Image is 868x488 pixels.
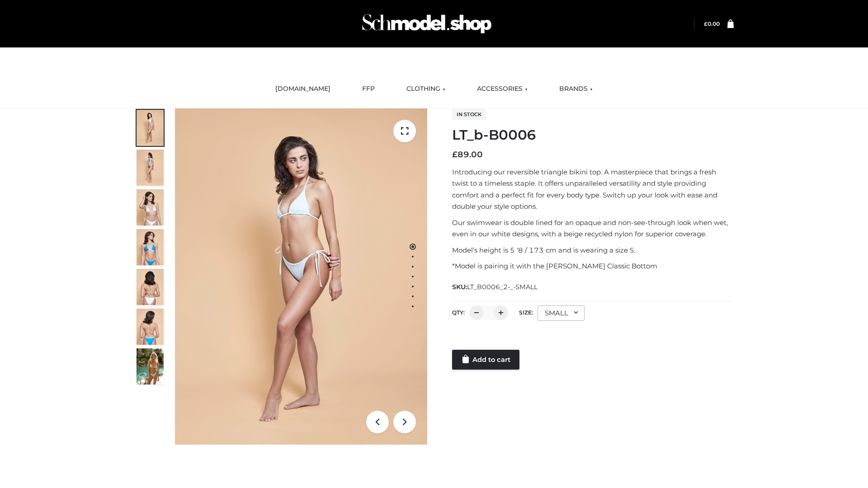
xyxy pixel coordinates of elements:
[137,189,164,225] img: ArielClassicBikiniTop_CloudNine_AzureSky_OW114ECO_3-scaled.jpg
[538,305,585,321] div: SMALL
[519,309,533,316] label: Size:
[452,244,734,256] p: Model’s height is 5 ‘8 / 173 cm and is wearing a size S.
[452,127,734,143] h1: LT_b-B0006
[452,109,486,120] span: In stock
[137,150,164,186] img: ArielClassicBikiniTop_CloudNine_AzureSky_OW114ECO_2-scaled.jpg
[704,20,708,27] span: £
[137,309,164,345] img: ArielClassicBikiniTop_CloudNine_AzureSky_OW114ECO_8-scaled.jpg
[452,282,538,292] span: SKU:
[452,166,734,212] p: Introducing our reversible triangle bikini top. A masterpiece that brings a fresh twist to a time...
[355,79,382,99] a: FFP
[137,110,164,146] img: ArielClassicBikiniTop_CloudNine_AzureSky_OW114ECO_1-scaled.jpg
[467,283,538,291] span: LT_B0006_2-_-SMALL
[452,150,458,160] span: £
[137,229,164,265] img: ArielClassicBikiniTop_CloudNine_AzureSky_OW114ECO_4-scaled.jpg
[452,217,734,240] p: Our swimwear is double lined for an opaque and non-see-through look when wet, even in our white d...
[269,79,337,99] a: [DOMAIN_NAME]
[137,348,164,385] img: Arieltop_CloudNine_AzureSky2.jpg
[704,20,720,27] a: £0.00
[452,260,734,272] p: *Model is pairing it with the [PERSON_NAME] Classic Bottom
[452,150,483,160] bdi: 89.00
[704,20,720,27] bdi: 0.00
[470,79,534,99] a: ACCESSORIES
[400,79,452,99] a: CLOTHING
[137,269,164,305] img: ArielClassicBikiniTop_CloudNine_AzureSky_OW114ECO_7-scaled.jpg
[359,6,495,42] img: Schmodel Admin 964
[552,79,599,99] a: BRANDS
[452,309,465,316] label: QTY:
[452,350,519,370] a: Add to cart
[175,108,427,445] img: ArielClassicBikiniTop_CloudNine_AzureSky_OW114ECO_1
